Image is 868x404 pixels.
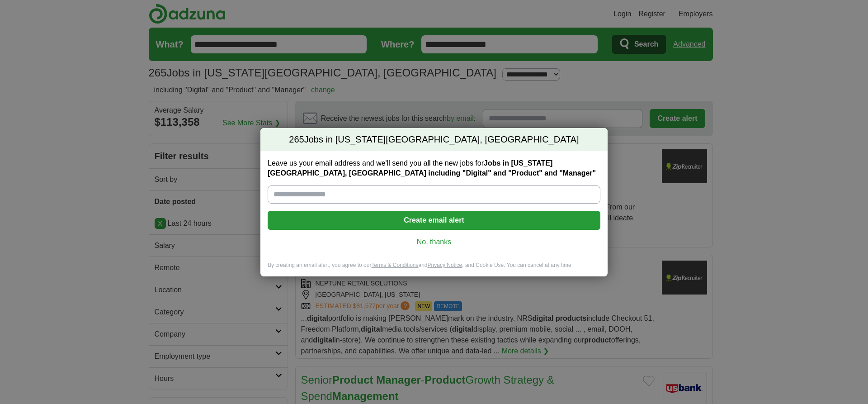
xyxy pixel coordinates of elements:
h2: Jobs in [US_STATE][GEOGRAPHIC_DATA], [GEOGRAPHIC_DATA] [260,128,608,152]
a: Terms & Conditions [371,262,418,268]
a: No, thanks [275,237,593,247]
a: Privacy Notice [428,262,462,268]
label: Leave us your email address and we'll send you all the new jobs for [268,158,600,178]
div: By creating an email alert, you agree to our and , and Cookie Use. You can cancel at any time. [260,261,608,276]
button: Create email alert [268,211,600,230]
span: 265 [289,133,304,146]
